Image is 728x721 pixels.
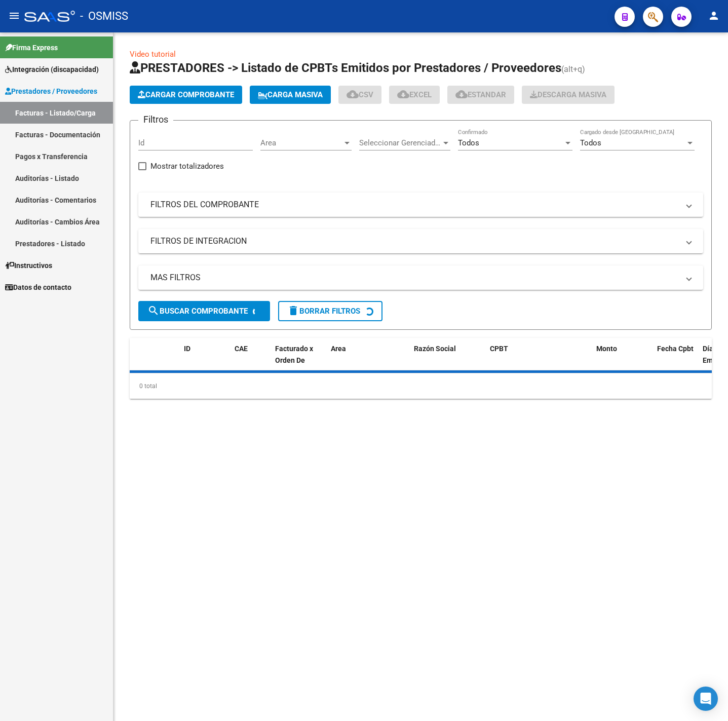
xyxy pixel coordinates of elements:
[414,345,456,353] span: Razón Social
[5,260,52,271] span: Instructivos
[338,86,381,104] button: CSV
[250,86,331,104] button: Carga Masiva
[138,301,270,321] button: Buscar Comprobante
[258,90,323,99] span: Carga Masiva
[275,345,313,364] span: Facturado x Orden De
[347,88,359,100] mat-icon: cloud_download
[130,86,242,104] button: Cargar Comprobante
[278,301,382,321] button: Borrar Filtros
[5,282,71,293] span: Datos de contacto
[410,338,486,383] datatable-header-cell: Razón Social
[138,193,703,217] mat-expansion-panel-header: FILTROS DEL COMPROBANTE
[561,64,585,74] span: (alt+q)
[580,138,601,147] span: Todos
[150,272,679,283] mat-panel-title: MAS FILTROS
[490,345,508,353] span: CPBT
[327,338,395,383] datatable-header-cell: Area
[235,345,248,353] span: CAE
[130,61,561,75] span: PRESTADORES -> Listado de CPBTs Emitidos por Prestadores / Proveedores
[359,138,441,147] span: Seleccionar Gerenciador
[486,338,592,383] datatable-header-cell: CPBT
[231,338,271,383] datatable-header-cell: CAE
[522,86,615,104] app-download-masive: Descarga masiva de comprobantes (adjuntos)
[397,88,409,100] mat-icon: cloud_download
[287,305,299,317] mat-icon: delete
[708,10,720,22] mat-icon: person
[596,345,617,353] span: Monto
[5,86,97,97] span: Prestadores / Proveedores
[447,86,514,104] button: Estandar
[287,307,360,316] span: Borrar Filtros
[150,199,679,210] mat-panel-title: FILTROS DEL COMPROBANTE
[397,90,432,99] span: EXCEL
[184,345,190,353] span: ID
[138,90,234,99] span: Cargar Comprobante
[147,307,248,316] span: Buscar Comprobante
[147,305,160,317] mat-icon: search
[130,50,176,59] a: Video tutorial
[694,687,718,711] div: Open Intercom Messenger
[138,229,703,253] mat-expansion-panel-header: FILTROS DE INTEGRACION
[80,5,128,27] span: - OSMISS
[138,265,703,290] mat-expansion-panel-header: MAS FILTROS
[150,160,224,172] span: Mostrar totalizadores
[653,338,699,383] datatable-header-cell: Fecha Cpbt
[260,138,342,147] span: Area
[458,138,479,147] span: Todos
[130,373,712,399] div: 0 total
[530,90,606,99] span: Descarga Masiva
[150,236,679,247] mat-panel-title: FILTROS DE INTEGRACION
[522,86,615,104] button: Descarga Masiva
[5,64,99,75] span: Integración (discapacidad)
[8,10,20,22] mat-icon: menu
[347,90,373,99] span: CSV
[657,345,694,353] span: Fecha Cpbt
[331,345,346,353] span: Area
[271,338,327,383] datatable-header-cell: Facturado x Orden De
[455,90,506,99] span: Estandar
[389,86,440,104] button: EXCEL
[138,112,173,127] h3: Filtros
[5,42,58,53] span: Firma Express
[592,338,653,383] datatable-header-cell: Monto
[180,338,231,383] datatable-header-cell: ID
[455,88,468,100] mat-icon: cloud_download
